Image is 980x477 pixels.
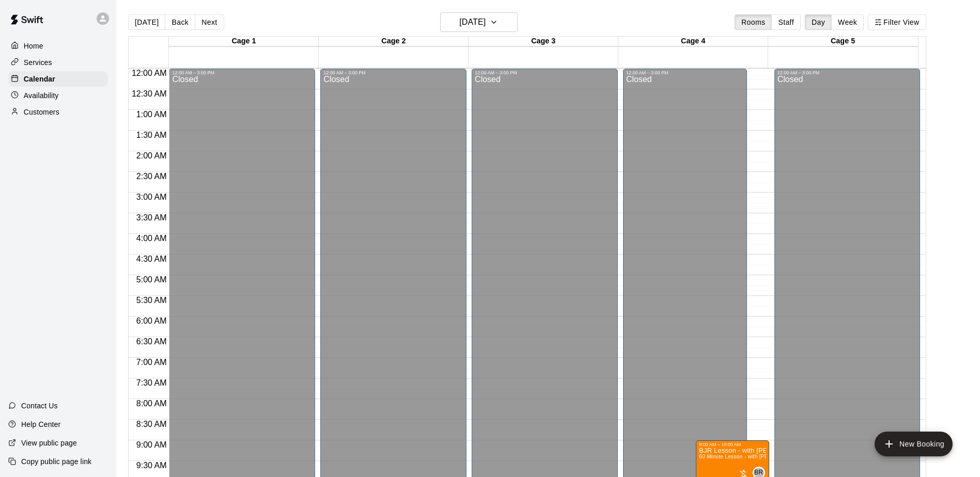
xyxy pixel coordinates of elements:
[24,41,43,51] p: Home
[475,70,615,75] div: 12:00 AM – 3:00 PM
[134,151,169,160] span: 2:00 AM
[134,461,169,470] span: 9:30 AM
[699,442,766,447] div: 9:00 AM – 10:00 AM
[8,38,108,54] a: Home
[8,104,108,120] a: Customers
[172,70,312,75] div: 12:00 AM – 3:00 PM
[195,14,224,30] button: Next
[440,12,518,32] button: [DATE]
[21,438,77,448] p: View public page
[21,419,60,430] p: Help Center
[134,399,169,408] span: 8:00 AM
[875,432,953,456] button: add
[134,213,169,222] span: 3:30 AM
[128,14,165,30] button: [DATE]
[134,275,169,284] span: 5:00 AM
[134,296,169,305] span: 5:30 AM
[777,70,917,75] div: 12:00 AM – 3:00 PM
[169,37,319,46] div: Cage 1
[134,234,169,243] span: 4:00 AM
[626,70,744,75] div: 12:00 AM – 3:00 PM
[134,378,169,387] span: 7:30 AM
[165,14,195,30] button: Back
[805,14,832,30] button: Day
[129,69,169,77] span: 12:00 AM
[24,107,59,117] p: Customers
[21,456,91,467] p: Copy public page link
[24,57,52,68] p: Services
[129,89,169,98] span: 12:30 AM
[134,193,169,201] span: 3:00 AM
[134,358,169,367] span: 7:00 AM
[134,316,169,325] span: 6:00 AM
[134,255,169,263] span: 4:30 AM
[618,37,768,46] div: Cage 4
[323,70,463,75] div: 12:00 AM – 3:00 PM
[134,110,169,119] span: 1:00 AM
[134,131,169,139] span: 1:30 AM
[771,14,801,30] button: Staff
[8,55,108,70] a: Services
[868,14,926,30] button: Filter View
[8,71,108,87] a: Calendar
[134,420,169,428] span: 8:30 AM
[134,337,169,346] span: 6:30 AM
[469,37,618,46] div: Cage 3
[134,440,169,449] span: 9:00 AM
[319,37,469,46] div: Cage 2
[8,88,108,103] a: Availability
[24,74,55,84] p: Calendar
[699,454,850,459] span: 60 Minute Lesson - with [PERSON_NAME] [PERSON_NAME]
[768,37,918,46] div: Cage 5
[831,14,864,30] button: Week
[21,401,58,411] p: Contact Us
[735,14,772,30] button: Rooms
[134,172,169,181] span: 2:30 AM
[24,90,59,101] p: Availability
[459,15,486,29] h6: [DATE]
